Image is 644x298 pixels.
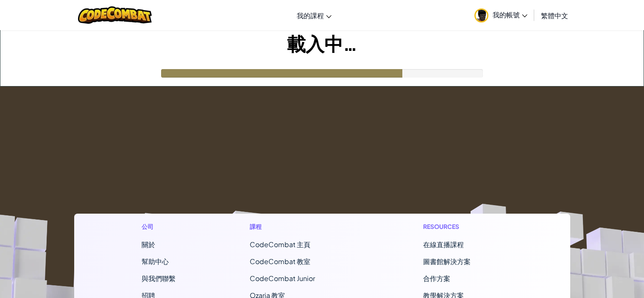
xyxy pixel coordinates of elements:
a: 在線直播課程 [423,240,464,249]
a: CodeCombat Junior [250,274,315,283]
img: avatar [474,8,488,22]
span: 我的帳號 [493,10,527,19]
a: CodeCombat 教室 [250,257,310,266]
span: 與我們聯繫 [142,274,176,283]
a: 合作方案 [423,274,450,283]
a: 關於 [142,240,155,249]
span: CodeCombat 主頁 [250,240,310,249]
h1: 課程 [250,222,349,231]
h1: 公司 [142,222,176,231]
span: 繁體中文 [541,11,568,20]
a: 我的課程 [293,4,336,27]
a: 我的帳號 [470,2,532,28]
h1: Resources [423,222,502,231]
a: 幫助中心 [142,257,169,266]
h1: 載入中… [0,30,644,56]
a: 圖書館解決方案 [423,257,471,266]
a: 繁體中文 [537,4,572,27]
img: CodeCombat logo [78,6,152,24]
span: 我的課程 [297,11,324,20]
